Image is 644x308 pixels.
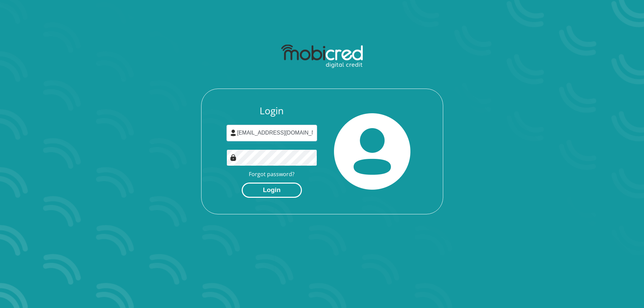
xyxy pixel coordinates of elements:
input: Username [226,125,317,141]
img: Image [230,154,237,161]
a: Forgot password? [249,170,294,178]
img: user-icon image [230,129,237,136]
img: mobicred logo [281,45,363,68]
button: Login [242,183,302,198]
h3: Login [226,105,317,117]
